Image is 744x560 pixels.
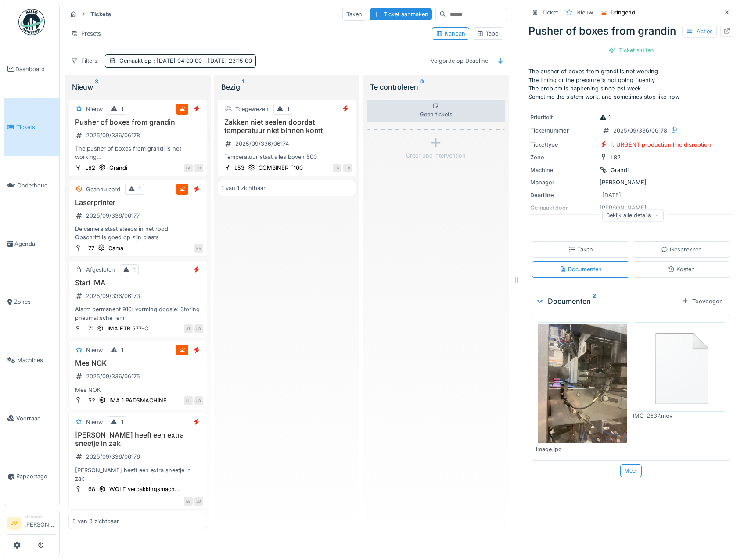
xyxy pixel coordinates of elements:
[4,215,59,273] a: Agenda
[538,324,627,443] img: axxkx5j93mic06z6k31fsq58cgaw
[4,389,59,448] a: Voorraad
[4,448,59,506] a: Rapportage
[235,105,269,113] div: Toegewezen
[15,65,56,73] span: Dashboard
[259,164,303,172] div: COMBINER F100
[194,244,203,253] div: KV
[530,178,732,187] div: [PERSON_NAME]
[4,40,59,98] a: Dashboard
[678,295,726,307] div: Toevoegen
[72,225,203,241] div: De camera staat steeds in het rood Opschrift is goed op zijn plaats
[109,164,127,172] div: Grandi
[119,57,252,65] div: Gemaakt op
[18,9,45,35] img: Badge_color-CXgf-gQk.svg
[420,82,424,92] sup: 0
[568,245,593,254] div: Taken
[436,29,465,38] div: Kanban
[86,372,140,381] div: 2025/09/336/06175
[530,126,596,135] div: Ticketnummer
[151,57,252,64] span: : [DATE] 04:00:00 - [DATE] 23:15:00
[121,418,123,426] div: 1
[86,131,140,140] div: 2025/09/336/06178
[611,153,621,162] div: L82
[184,164,193,172] div: LA
[633,412,726,420] div: IMG_2637.mov
[287,105,289,113] div: 1
[611,8,635,17] div: Dringend
[668,265,695,273] div: Kosten
[7,517,21,530] li: JV
[72,359,203,367] h3: Mes NOK
[367,100,505,122] div: Geen tickets
[536,296,678,306] div: Documenten
[620,464,642,477] div: Meer
[108,324,148,333] div: IMA FTB 577-C
[17,356,56,364] span: Machines
[86,418,103,426] div: Nieuw
[343,164,352,172] div: JD
[108,244,123,252] div: Cama
[139,185,141,194] div: 1
[530,113,596,122] div: Prioriteit
[530,191,596,199] div: Deadline
[661,245,702,254] div: Gesprekken
[72,386,203,394] div: Mes NOK
[16,414,56,423] span: Voorraad
[593,296,596,306] sup: 2
[121,105,123,113] div: 1
[530,166,596,174] div: Machine
[530,140,596,149] div: Tickettype
[95,82,98,92] sup: 3
[17,181,56,190] span: Onderhoud
[528,23,733,39] div: Pusher of boxes from grandin
[602,209,664,222] div: Bekijk alle details
[72,118,203,126] h3: Pusher of boxes from grandin
[194,164,203,172] div: JD
[16,472,56,481] span: Rapportage
[14,298,56,306] span: Zones
[86,185,120,194] div: Geannuleerd
[72,466,203,483] div: [PERSON_NAME] heeft een extra sneetje in zak
[85,396,95,405] div: L52
[85,324,93,333] div: L71
[613,126,667,135] div: 2025/09/336/06178
[86,346,103,354] div: Nieuw
[184,324,193,333] div: AT
[333,164,341,172] div: TP
[24,513,56,532] li: [PERSON_NAME]
[72,431,203,448] h3: [PERSON_NAME] heeft een extra sneetje in zak
[24,513,56,520] div: Manager
[222,184,266,192] div: 1 van 1 zichtbaar
[16,123,56,131] span: Tickets
[86,266,115,274] div: Afgesloten
[342,8,366,21] div: Taken
[87,10,115,18] strong: Tickets
[536,445,629,453] div: image.jpg
[72,144,203,161] div: The pusher of boxes from grandi is not working The timing or the pressure is not going fluently T...
[72,198,203,207] h3: Laserprinter
[635,324,724,409] img: 84750757-fdcc6f00-afbb-11ea-908a-1074b026b06b.png
[184,396,193,405] div: LL
[4,98,59,157] a: Tickets
[242,82,244,92] sup: 1
[109,485,180,493] div: WOLF verpakkingsmach...
[477,29,500,38] div: Tabel
[86,452,140,461] div: 2025/09/336/06176
[86,105,103,113] div: Nieuw
[602,191,621,199] div: [DATE]
[194,396,203,405] div: JD
[85,244,94,252] div: L77
[530,178,596,187] div: Manager
[370,8,432,20] div: Ticket aanmaken
[605,44,658,56] div: Ticket sluiten
[72,82,204,92] div: Nieuw
[109,396,167,405] div: IMA 1 PADSMACHINE
[67,27,105,40] div: Presets
[542,8,558,17] div: Ticket
[576,8,593,17] div: Nieuw
[370,82,502,92] div: Te controleren
[611,166,629,174] div: Grandi
[72,279,203,287] h3: Start IMA
[85,164,95,172] div: L82
[4,156,59,215] a: Onderhoud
